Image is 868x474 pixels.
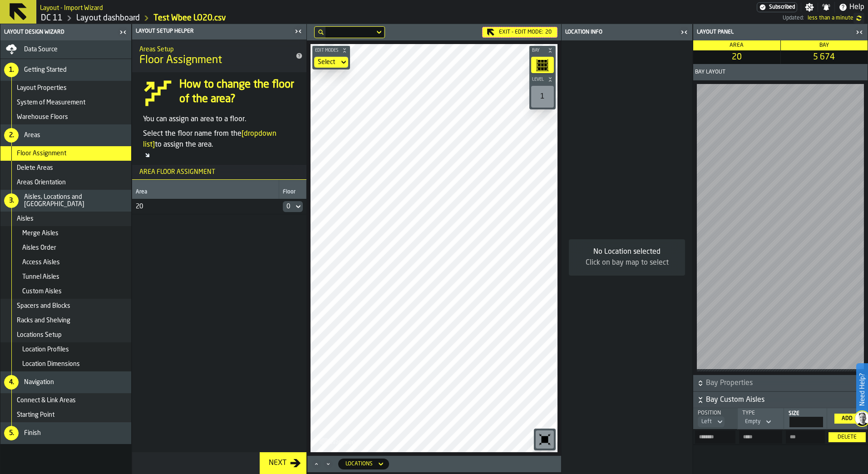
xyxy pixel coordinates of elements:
[283,189,302,197] div: Floor
[17,84,67,92] span: Layout Properties
[853,27,866,38] label: button-toggle-Close me
[741,410,773,427] div: TypeDropdownMenuValue-2
[24,132,40,139] span: Areas
[786,430,825,444] label: input-value-
[0,328,131,342] li: menu Locations Setup
[136,203,276,210] div: 20
[22,346,69,353] span: Location Profiles
[829,432,865,442] button: button-Delete
[530,48,546,53] span: Bay
[136,189,275,197] div: Area
[538,432,552,447] svg: Reset zoom and position
[693,375,868,391] button: button-
[531,86,554,108] div: 1
[136,78,303,107] div: input-question-How to change the floor of the area?
[0,110,131,124] li: menu Warehouse Floors
[132,24,306,39] header: Layout Setup Helper
[706,378,866,389] span: Bay Properties
[314,57,348,68] div: DropdownMenuValue-none
[788,410,823,427] label: react-aria1011117879-:r7t:
[0,241,131,255] li: menu Aisles Order
[22,288,62,295] span: Custom Aisles
[0,59,131,81] li: menu Getting Started
[40,13,411,24] nav: Breadcrumb
[139,44,285,53] h2: Sub Title
[562,24,692,40] header: Location Info
[835,2,868,13] label: button-toggle-Help
[17,99,85,106] span: System of Measurement
[0,212,131,226] li: menu Aisles
[41,13,63,23] a: link-to-/wh/i/2e91095d-d0fa-471d-87cf-b9f7f81665fc
[22,273,59,281] span: Tunnel Aisles
[534,429,556,450] div: button-toolbar-undefined
[0,226,131,241] li: menu Merge Aisles
[576,247,678,257] div: No Location selected
[695,69,725,75] span: Bay Layout
[17,331,62,339] span: Locations Setup
[311,459,322,469] button: Maximize
[808,15,853,21] span: 2025-09-05 09:43:19
[0,284,131,299] li: menu Custom Aisles
[286,203,290,210] div: DropdownMenuValue-default-floor
[318,30,324,35] div: hide filter
[24,430,41,437] span: Finish
[265,458,290,469] div: Next
[853,13,864,24] label: button-toggle-undefined
[695,430,735,444] input: input-value- input-value-
[134,28,292,35] div: Layout Setup Helper
[576,257,678,268] div: Click on bay map to select
[857,364,867,415] label: Need Help?
[819,43,829,48] span: Bay
[693,430,868,445] tr: 20-20-5-RIGHT-674-5 674-A-
[740,410,772,416] div: Type
[695,29,853,35] div: Layout panel
[0,175,131,190] li: menu Areas Orientation
[0,24,131,40] header: Layout Design Wizard
[22,360,80,368] span: Location Dimensions
[313,48,340,53] span: Edit Modes
[17,317,70,324] span: Racks and Shelving
[695,430,735,444] label: input-value-
[834,414,860,424] button: button-Add
[132,168,215,176] span: Area Floor assignment
[4,128,19,143] div: 2.
[117,27,129,38] label: button-toggle-Close me
[312,46,350,55] button: button-
[17,114,68,121] span: Warehouse Floors
[318,59,335,66] div: DropdownMenuValue-none
[0,422,131,444] li: menu Finish
[697,410,725,427] div: PositionDropdownMenuValue-
[17,411,54,419] span: Starting Point
[529,55,556,75] div: button-toolbar-undefined
[283,201,303,212] div: DropdownMenuValue-default-floor
[22,230,59,237] span: Merge Aisles
[786,430,825,444] input: input-value- input-value-
[529,75,556,84] button: button-
[24,379,54,386] span: Navigation
[0,190,131,212] li: menu Aisles, Locations and Bays
[739,430,782,444] label: input-value-
[143,114,296,125] p: You can assign an area to a floor.
[696,410,725,416] div: Position
[783,15,804,21] span: Updated:
[745,419,760,425] div: DropdownMenuValue-2
[0,161,131,175] li: menu Delete Areas
[323,459,334,469] button: Minimize
[0,342,131,357] li: menu Location Profiles
[832,434,862,440] div: Delete
[4,375,19,390] div: 4.
[17,150,66,157] span: Floor Assignment
[179,78,296,107] h4: How to change the floor of the area?
[143,130,276,148] span: [dropdown list]
[22,259,60,266] span: Access Aisles
[153,13,226,23] a: link-to-/wh/i/2e91095d-d0fa-471d-87cf-b9f7f81665fc/import/layout/fc32ca85-d5f9-456f-8d09-58d5fd32...
[693,24,868,40] header: Layout panel
[849,2,864,13] span: Help
[0,81,131,95] li: menu Layout Properties
[789,417,823,427] input: react-aria1011117879-:r7t: react-aria1011117879-:r7t:
[783,52,866,62] span: 5 674
[132,165,306,180] h3: title-section-Area Floor assignment
[563,29,678,35] div: Location Info
[730,43,744,48] span: Area
[0,40,131,59] li: menu Data Source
